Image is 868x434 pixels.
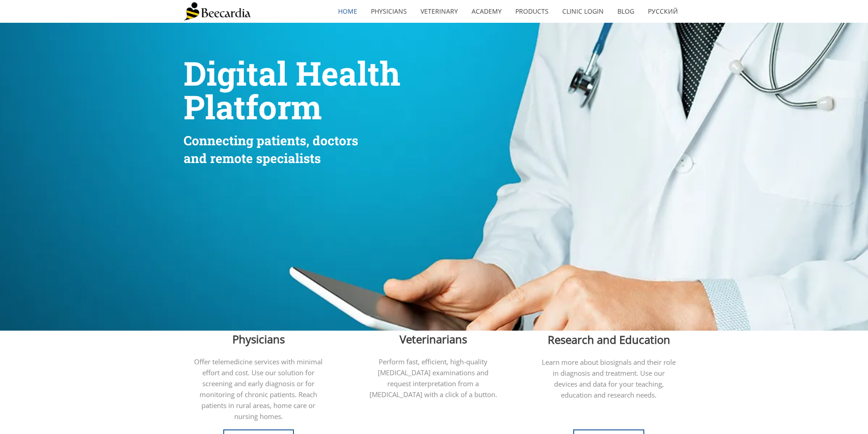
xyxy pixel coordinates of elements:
span: and remote specialists [184,150,321,167]
img: Beecardia [184,2,251,20]
span: Connecting patients, doctors [184,132,358,149]
a: Русский [641,1,685,22]
a: Physicians [364,1,414,22]
span: Offer telemedicine services with minimal effort and cost. Use our solution for screening and earl... [194,357,323,421]
a: Products [508,1,555,22]
a: Clinic Login [555,1,611,22]
a: Veterinary [414,1,465,22]
span: Digital Health [184,51,401,95]
span: Learn more about biosignals and their role in diagnosis and treatment. Use our devices and data f... [542,357,676,399]
a: Academy [465,1,508,22]
a: Blog [611,1,641,22]
span: Veterinarians [400,332,467,347]
a: home [331,1,364,22]
span: Perform fast, efficient, high-quality [MEDICAL_DATA] examinations and request interpretation from... [370,357,497,399]
span: Physicians [232,332,285,347]
span: Research and Education [548,332,670,347]
span: Platform [184,85,322,128]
